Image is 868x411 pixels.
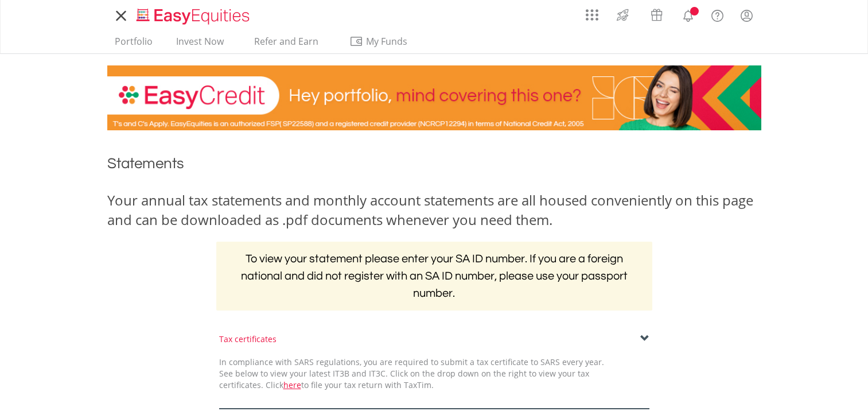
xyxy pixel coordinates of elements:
a: Home page [132,3,254,26]
img: EasyEquities_Logo.png [134,7,254,26]
img: thrive-v2.svg [613,6,632,24]
span: Statements [107,156,184,171]
a: Notifications [674,3,703,26]
a: Portfolio [110,36,157,53]
a: AppsGrid [578,3,606,21]
a: My Profile [732,3,761,28]
img: grid-menu-icon.svg [586,9,598,21]
div: Tax certificates [219,334,649,345]
div: Your annual tax statements and monthly account statements are all housed conveniently on this pag... [107,191,761,230]
span: Click to file your tax return with TaxTim. [266,379,434,390]
h2: To view your statement please enter your SA ID number. If you are a foreign national and did not ... [216,242,652,311]
img: vouchers-v2.svg [647,6,666,24]
img: EasyCredit Promotion Banner [107,65,761,130]
a: FAQ's and Support [703,3,732,26]
a: here [283,379,301,390]
a: Invest Now [172,36,228,53]
a: Refer and Earn [243,36,330,53]
span: My Funds [349,34,425,49]
span: In compliance with SARS regulations, you are required to submit a tax certificate to SARS every y... [219,356,604,390]
a: Vouchers [640,3,674,24]
span: Refer and Earn [254,35,318,48]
